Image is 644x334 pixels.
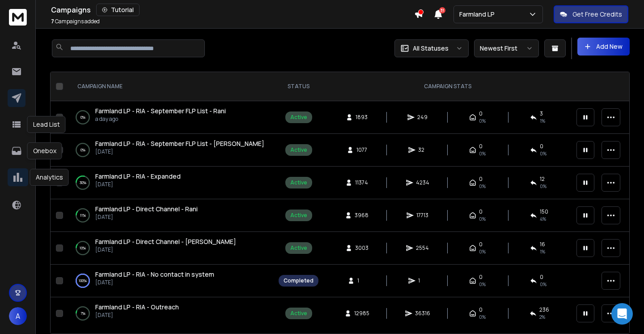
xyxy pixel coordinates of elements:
[540,215,546,223] span: 4 %
[479,215,486,223] span: 0%
[30,169,69,186] div: Analytics
[577,38,630,56] button: Add New
[540,117,545,124] span: 1 %
[539,306,549,313] span: 236
[354,310,369,317] span: 12985
[540,150,547,157] span: 0 %
[95,148,264,155] p: [DATE]
[479,117,486,124] span: 0%
[96,4,140,16] button: Tutorial
[355,179,368,186] span: 11374
[416,179,429,186] span: 4234
[540,143,543,150] span: 0
[95,139,264,148] a: Farmland LP - RIA - September FLP List - [PERSON_NAME]
[290,310,307,317] div: Active
[95,172,181,181] a: Farmland LP - RIA - Expanded
[95,107,226,115] span: Farmland LP - RIA - September FLP List - Rani
[95,116,226,123] p: a day ago
[479,281,486,288] span: 0 %
[357,277,366,284] span: 1
[539,313,545,321] span: 2 %
[27,142,62,159] div: Onebox
[540,176,545,183] span: 12
[95,107,226,116] a: Farmland LP - RIA - September FLP List - Rani
[80,309,85,318] p: 7 %
[290,146,307,154] div: Active
[95,312,179,319] p: [DATE]
[356,114,368,121] span: 1893
[355,244,369,252] span: 3003
[416,244,429,252] span: 2554
[67,167,273,199] td: 30%Farmland LP - RIA - Expanded[DATE]
[95,246,236,253] p: [DATE]
[80,211,86,220] p: 11 %
[67,72,273,101] th: CAMPAIGN NAME
[413,44,449,53] p: All Statuses
[27,116,66,133] div: Lead List
[355,212,369,219] span: 3968
[51,17,54,25] span: 7
[540,208,548,215] span: 150
[417,114,428,121] span: 249
[479,110,483,117] span: 0
[416,212,428,219] span: 17713
[95,270,214,279] a: Farmland LP - RIA - No contact in system
[51,4,414,16] div: Campaigns
[479,248,486,255] span: 0%
[95,205,198,213] span: Farmland LP - Direct Channel - Rani
[572,10,622,19] p: Get Free Credits
[80,244,86,253] p: 10 %
[479,274,483,281] span: 0
[540,241,545,248] span: 16
[290,212,307,219] div: Active
[479,176,483,183] span: 0
[79,276,87,285] p: 100 %
[95,237,236,246] span: Farmland LP - Direct Channel - [PERSON_NAME]
[95,205,198,214] a: Farmland LP - Direct Channel - Rani
[95,172,181,180] span: Farmland LP - RIA - Expanded
[540,248,545,255] span: 1 %
[95,181,181,188] p: [DATE]
[611,303,633,325] div: Open Intercom Messenger
[439,7,445,13] span: 31
[479,306,483,313] span: 0
[67,297,273,330] td: 7%Farmland LP - RIA - Outreach[DATE]
[67,101,273,134] td: 0%Farmland LP - RIA - September FLP List - Rania day ago
[95,270,214,278] span: Farmland LP - RIA - No contact in system
[9,307,27,325] button: A
[356,146,367,154] span: 1077
[479,208,483,215] span: 0
[51,18,100,25] p: Campaigns added
[418,146,427,154] span: 32
[67,199,273,232] td: 11%Farmland LP - Direct Channel - Rani[DATE]
[80,146,85,154] p: 0 %
[540,110,543,117] span: 3
[479,241,483,248] span: 0
[459,10,498,19] p: Farmland LP
[290,244,307,252] div: Active
[95,303,179,312] a: Farmland LP - RIA - Outreach
[95,279,214,286] p: [DATE]
[273,72,324,101] th: STATUS
[95,214,198,221] p: [DATE]
[415,310,430,317] span: 36316
[474,39,539,57] button: Newest First
[479,313,486,321] span: 0%
[418,277,427,284] span: 1
[67,232,273,265] td: 10%Farmland LP - Direct Channel - [PERSON_NAME][DATE]
[284,277,314,284] div: Completed
[80,113,85,122] p: 0 %
[324,72,571,101] th: CAMPAIGN STATS
[479,150,486,157] span: 0%
[95,237,236,246] a: Farmland LP - Direct Channel - [PERSON_NAME]
[95,303,179,311] span: Farmland LP - RIA - Outreach
[540,281,547,288] span: 0 %
[540,183,547,190] span: 0 %
[554,5,628,23] button: Get Free Credits
[290,179,307,186] div: Active
[540,274,543,281] span: 0
[479,143,483,150] span: 0
[290,114,307,121] div: Active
